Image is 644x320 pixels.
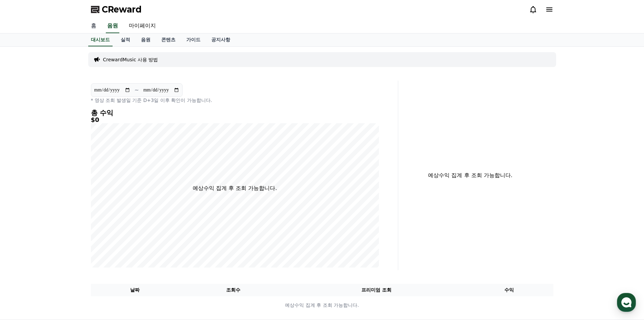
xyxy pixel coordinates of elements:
[91,302,553,309] p: 예상수익 집계 후 조회 가능합니다.
[181,34,206,46] a: 가이드
[156,34,181,46] a: 콘텐츠
[136,34,156,46] a: 음원
[21,225,25,230] span: 홈
[62,225,70,231] span: 대화
[91,109,379,116] h4: 총 수익
[91,116,379,123] h5: $0
[91,4,142,15] a: CReward
[91,97,379,104] p: * 영상 조회 발생일 기준 D+3일 이후 확인이 가능합니다.
[288,284,465,296] th: 프리미엄 조회
[465,284,553,296] th: 수익
[91,284,179,296] th: 날짜
[135,86,139,94] p: ~
[179,284,287,296] th: 조회수
[115,34,136,46] a: 실적
[123,19,161,33] a: 마이페이지
[103,56,158,63] a: CrewardMusic 사용 방법
[88,34,113,46] a: 대시보드
[206,34,236,46] a: 공지사항
[104,225,113,230] span: 설정
[193,184,277,192] p: 예상수익 집계 후 조회 가능합니다.
[2,215,45,232] a: 홈
[106,19,119,33] a: 음원
[87,215,130,232] a: 설정
[404,171,537,179] p: 예상수익 집계 후 조회 가능합니다.
[86,19,102,33] a: 홈
[45,215,87,232] a: 대화
[102,4,142,15] span: CReward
